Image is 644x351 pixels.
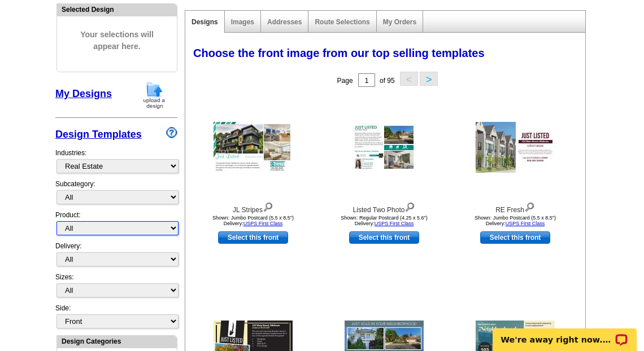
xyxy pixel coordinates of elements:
a: use this design [480,231,550,244]
iframe: LiveChat chat widget [485,315,644,351]
a: Route Selections [315,18,369,26]
img: view design details [404,200,415,212]
span: of 95 [380,77,395,85]
div: Sizes: [55,272,177,303]
img: view design details [524,200,535,212]
img: upload-design [140,81,169,109]
a: My Designs [55,88,112,99]
div: Product: [55,210,177,241]
div: Industries: [55,142,177,179]
img: view design details [263,200,273,212]
a: USPS First Class [506,221,545,226]
div: Listed Two Photo [322,200,446,215]
a: My Orders [383,18,416,26]
span: Your selections will appear here. [66,17,168,64]
div: Delivery: [55,241,177,272]
button: > [420,72,438,86]
a: Images [231,18,254,26]
a: USPS First Class [243,221,283,226]
a: Design Templates [55,129,142,140]
a: USPS First Class [375,221,414,226]
img: Listed Two Photo [352,123,416,172]
a: Addresses [267,18,302,26]
div: Shown: Jumbo Postcard (5.5 x 8.5") Delivery: [191,215,315,226]
img: design-wizard-help-icon.png [166,127,177,138]
div: Side: [55,303,177,330]
div: RE Fresh [453,200,577,215]
div: Design Categories [57,336,177,346]
span: Choose the front image from our top selling templates [193,47,485,59]
div: Shown: Regular Postcard (4.25 x 5.6") Delivery: [322,215,446,226]
a: use this design [218,231,288,244]
a: Designs [192,18,218,26]
img: RE Fresh [476,122,555,173]
span: Page [337,77,353,85]
button: < [400,72,418,86]
div: Shown: Jumbo Postcard (5.5 x 8.5") Delivery: [453,215,577,226]
a: use this design [349,231,419,244]
div: Subcategory: [55,179,177,210]
div: Selected Design [57,4,177,15]
div: JL Stripes [191,200,315,215]
img: JL Stripes [214,122,293,173]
